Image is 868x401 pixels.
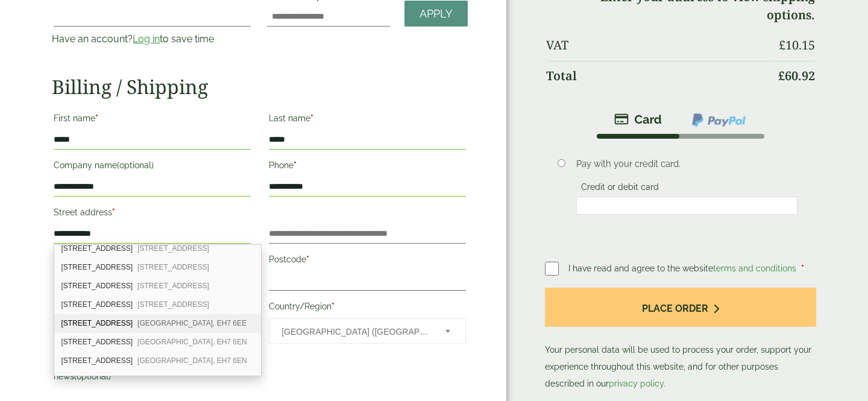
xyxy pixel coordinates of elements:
p: Your personal data will be used to process your order, support your experience throughout this we... [545,288,816,392]
bdi: 60.92 [778,68,815,84]
label: Last name [269,110,466,130]
abbr: required [306,254,309,264]
div: 72/1, Sleigh Drive [54,370,260,389]
abbr: required [95,113,98,123]
label: Street address [54,204,251,224]
a: privacy policy [609,379,664,388]
label: Company name [54,157,251,177]
th: VAT [546,31,770,60]
span: (optional) [117,160,154,170]
span: (optional) [74,371,111,381]
div: 66/4, Sleigh Drive [54,277,260,295]
div: 36/1, Sleigh Drive [54,314,260,333]
bdi: 10.15 [779,37,815,53]
span: [STREET_ADDRESS] [137,244,209,253]
abbr: required [112,207,115,217]
span: [STREET_ADDRESS] [137,263,209,271]
th: Total [546,61,770,90]
p: Have an account? to save time [52,32,253,46]
span: I have read and agree to the website [568,264,799,273]
abbr: required [294,160,297,170]
iframe: Secure card payment input frame [580,200,794,211]
span: [STREET_ADDRESS] [137,282,209,290]
p: Pay with your credit card. [576,157,797,171]
label: Credit or debit card [576,182,664,195]
label: First name [54,110,251,130]
span: [GEOGRAPHIC_DATA], EH7 6EN [137,356,247,365]
span: United Kingdom (UK) [281,319,429,344]
span: Country/Region [269,318,466,344]
img: ppcp-gateway.png [691,112,747,128]
span: £ [778,68,785,84]
span: [GEOGRAPHIC_DATA], EH7 6EE [137,319,247,327]
div: 66/5, Sleigh Drive [54,295,260,314]
label: Postcode [269,251,466,271]
div: 88/3, Sleigh Drive [54,352,260,370]
a: Apply [404,1,468,27]
abbr: required [801,264,804,273]
span: [STREET_ADDRESS] [137,375,209,384]
div: 66/3, Sleigh Drive [54,258,260,277]
abbr: required [332,302,335,311]
label: Country/Region [269,298,466,318]
span: [STREET_ADDRESS] [137,300,209,309]
span: £ [779,37,785,53]
span: [GEOGRAPHIC_DATA], EH7 6EN [137,338,247,346]
span: Apply [420,7,453,21]
div: 66/2, Sleigh Drive [54,239,260,258]
a: terms and conditions [713,264,796,273]
div: 88/4, Sleigh Drive [54,333,260,352]
a: Log in [133,33,160,45]
label: Phone [269,157,466,177]
h2: Billing / Shipping [52,75,468,98]
button: Place order [545,288,816,327]
abbr: required [310,113,313,123]
img: stripe.png [614,112,662,127]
